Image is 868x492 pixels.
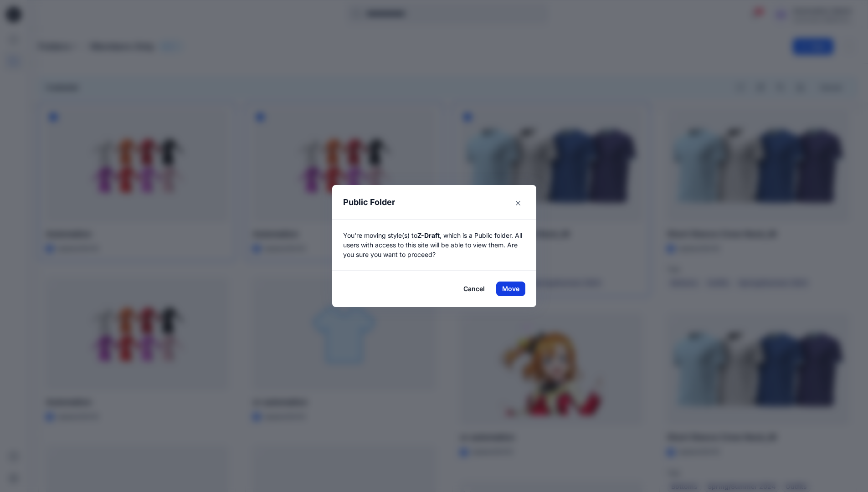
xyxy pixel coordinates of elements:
p: You're moving style(s) to , which is a Public folder. All users with access to this site will be ... [343,231,525,259]
strong: Z-Draft [417,231,440,239]
button: Move [496,282,525,296]
button: Cancel [457,282,491,296]
button: Close [511,196,525,210]
header: Public Folder [332,185,526,219]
